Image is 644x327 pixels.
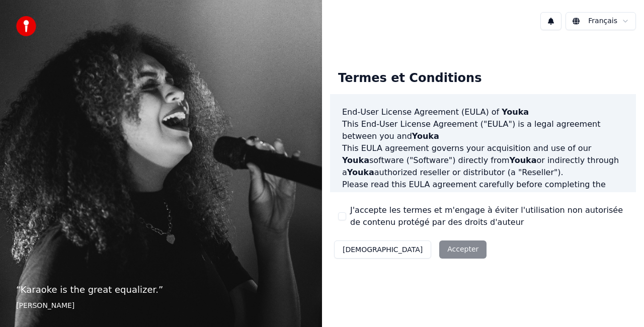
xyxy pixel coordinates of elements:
[16,16,36,36] img: youka
[412,131,439,141] span: Youka
[347,168,374,177] span: Youka
[350,204,628,228] label: J'accepte les termes et m'engage à éviter l'utilisation non autorisée de contenu protégé par des ...
[480,192,508,201] span: Youka
[16,283,306,297] p: “ Karaoke is the great equalizer. ”
[330,62,490,95] div: Termes et Conditions
[334,240,431,259] button: [DEMOGRAPHIC_DATA]
[502,107,529,117] span: Youka
[510,155,537,165] span: Youka
[16,301,306,311] footer: [PERSON_NAME]
[342,118,624,142] p: This End-User License Agreement ("EULA") is a legal agreement between you and
[342,155,369,165] span: Youka
[342,142,624,179] p: This EULA agreement governs your acquisition and use of our software ("Software") directly from o...
[342,179,624,227] p: Please read this EULA agreement carefully before completing the installation process and using th...
[342,106,624,118] h3: End-User License Agreement (EULA) of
